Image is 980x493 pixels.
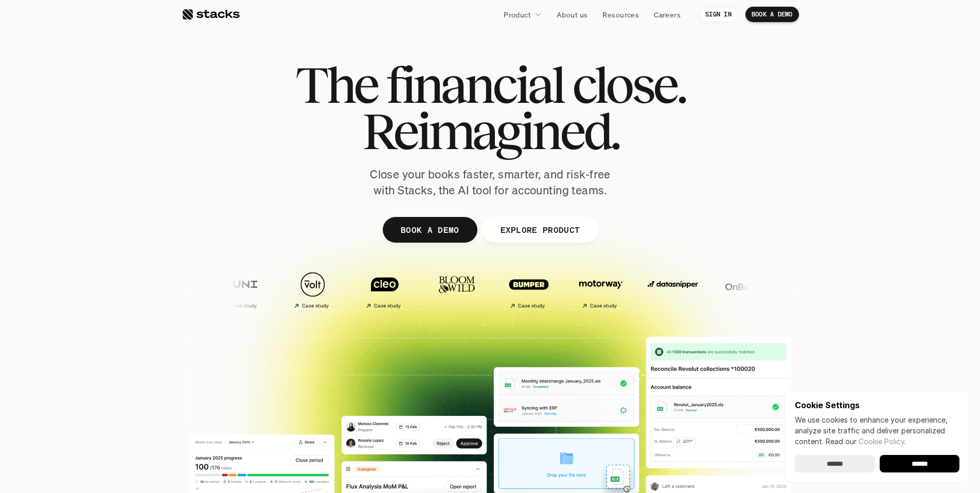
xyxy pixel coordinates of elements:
[795,401,959,409] p: Cookie Settings
[386,62,563,108] span: financial
[495,266,562,313] a: Case study
[826,437,906,446] span: Read our .
[654,9,681,20] p: Careers
[295,62,377,108] span: The
[699,7,738,22] a: SIGN IN
[795,414,959,447] p: We use cookies to enhance your experience, analyze site traffic and deliver personalized content.
[602,9,639,20] p: Resources
[362,108,618,154] span: Reimagined.
[382,217,477,243] a: BOOK A DEMO
[400,222,459,237] p: BOOK A DEMO
[705,11,732,18] p: SIGN IN
[482,217,598,243] a: EXPLORE PRODUCT
[229,303,257,309] h2: Case study
[504,9,531,20] p: Product
[596,5,645,24] a: Resources
[351,266,418,313] a: Case study
[207,266,274,313] a: Case study
[859,437,904,446] a: Cookie Policy
[745,7,799,22] a: BOOK A DEMO
[301,303,329,309] h2: Case study
[557,9,587,20] p: About us
[362,167,619,198] p: Close your books faster, smarter, and risk-free with Stacks, the AI tool for accounting teams.
[373,303,401,309] h2: Case study
[279,266,346,313] a: Case study
[550,5,594,24] a: About us
[572,62,685,108] span: close.
[590,303,617,309] h2: Case study
[648,5,687,24] a: Careers
[500,222,580,237] p: EXPLORE PRODUCT
[567,266,634,313] a: Case study
[752,11,793,18] p: BOOK A DEMO
[121,238,167,245] a: Privacy Policy
[518,303,545,309] h2: Case study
